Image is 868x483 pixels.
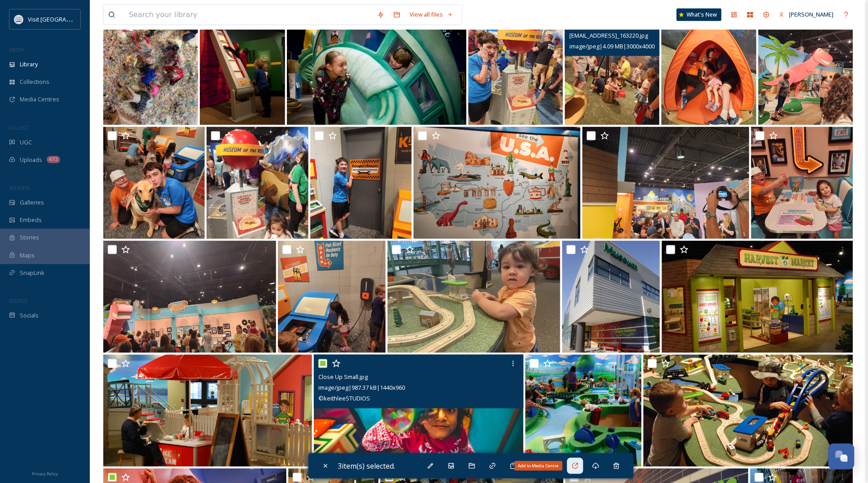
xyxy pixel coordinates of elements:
[405,6,458,23] a: View all files
[388,241,560,353] img: ext_1728924541.155441_-IMG_7511.jpeg
[20,60,38,69] span: Library
[338,461,396,471] span: 3 item(s) selected.
[20,233,39,242] span: Stories
[468,13,563,125] img: ext_1755958692.849518_JKranovich@visitquadcities.com-20250822_163514.jpg
[287,13,467,125] img: Abuela1.jpg
[828,444,855,470] button: Open Chat
[278,241,385,353] img: ext_1755958686.662096_JKranovich@visitquadcities.com-20250822_161834.jpg
[20,311,39,320] span: Socials
[14,15,23,24] img: QCCVB_VISIT_vert_logo_4c_tagline_122019.svg
[515,461,563,471] div: Add to Media Centre
[662,241,853,353] img: Harvest Market.JPG
[103,355,312,467] img: Ice cream vendor.JPG
[20,216,42,224] span: Embeds
[28,15,97,23] span: Visit [GEOGRAPHIC_DATA]
[677,9,722,21] a: What's New
[643,355,853,467] img: Fam. Mus. Train Table.jpg
[20,198,44,207] span: Galleries
[32,468,58,479] a: Privacy Policy
[9,46,25,53] span: MEDIA
[661,13,756,125] img: ext_1755958691.030052_JKranovich@visitquadcities.com-20250822_162858.jpg
[20,251,35,260] span: Maps
[103,241,276,353] img: ext_1755958686.65824_JKranovich@visitquadcities.com-20250822_162134.jpg
[789,10,834,18] span: [PERSON_NAME]
[758,13,853,125] img: ext_1755958690.967891_JKranovich@visitquadcities.com-20250822_163047.jpg
[103,127,205,239] img: ext_1755958690.906008_JKranovich@visitquadcities.com-20250822_162155.jpg
[20,156,42,164] span: Uploads
[569,42,655,50] span: image/jpeg | 4.09 MB | 3000 x 4000
[318,373,368,381] span: Close Up Small.jpg
[20,95,59,104] span: Media Centres
[200,13,285,125] img: 0213.JPG
[103,13,198,125] img: afternoonyear.JPG
[9,184,30,191] span: WIDGETS
[20,269,44,277] span: SnapLink
[565,13,660,125] img: ext_1755958692.377937_JKranovich@visitquadcities.com-20250822_163220.jpg
[318,384,405,392] span: image/jpeg | 987.37 kB | 1440 x 960
[314,355,524,467] img: Close Up Small.jpg
[20,78,49,86] span: Collections
[124,5,373,25] input: Search your library
[318,395,370,403] span: © keithleeSTUDIOS
[9,124,28,131] span: COLLECT
[9,297,27,304] span: SOCIALS
[569,31,648,39] span: [EMAIL_ADDRESS]_163220.jpg
[310,127,412,239] img: ext_1755958690.470988_JKranovich@visitquadcities.com-20250822_162307.jpg
[414,127,581,239] img: ext_1755958686.656519_JKranovich@visitquadcities.com-20250822_161931.jpg
[47,156,60,163] div: 672
[525,355,642,467] img: Family Museum (2).jpg
[207,127,308,239] img: ext_1755958690.903431_JKranovich@visitquadcities.com-20250822_163128.jpg
[582,127,749,239] img: ext_1755958686.656509_JKranovich@visitquadcities.com-20250822_161142(0).jpg
[775,6,838,23] a: [PERSON_NAME]
[20,138,32,147] span: UGC
[751,127,853,239] img: ext_1755958686.656506_JKranovich@visitquadcities.com-20250822_161424.jpg
[32,471,58,477] span: Privacy Policy
[562,241,661,353] img: Family Museum Front.jpg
